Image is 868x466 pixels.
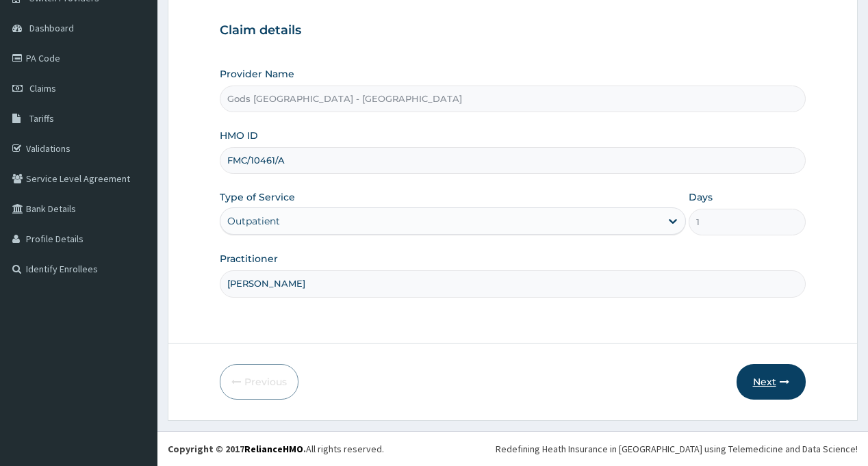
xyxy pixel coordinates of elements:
input: Enter Name [220,270,805,297]
label: Type of Service [220,190,295,204]
span: Tariffs [29,112,54,125]
a: RelianceHMO [244,443,303,455]
label: Provider Name [220,67,294,81]
div: Redefining Heath Insurance in [GEOGRAPHIC_DATA] using Telemedicine and Data Science! [496,442,858,456]
h3: Claim details [220,23,805,38]
label: Days [689,190,713,204]
strong: Copyright © 2017 . [168,443,306,455]
span: Claims [29,82,56,94]
input: Enter HMO ID [220,147,805,174]
div: Outpatient [227,214,280,228]
footer: All rights reserved. [157,431,868,466]
label: Practitioner [220,252,278,266]
span: Dashboard [29,22,74,34]
label: HMO ID [220,129,258,142]
button: Next [737,364,806,400]
button: Previous [220,364,298,400]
